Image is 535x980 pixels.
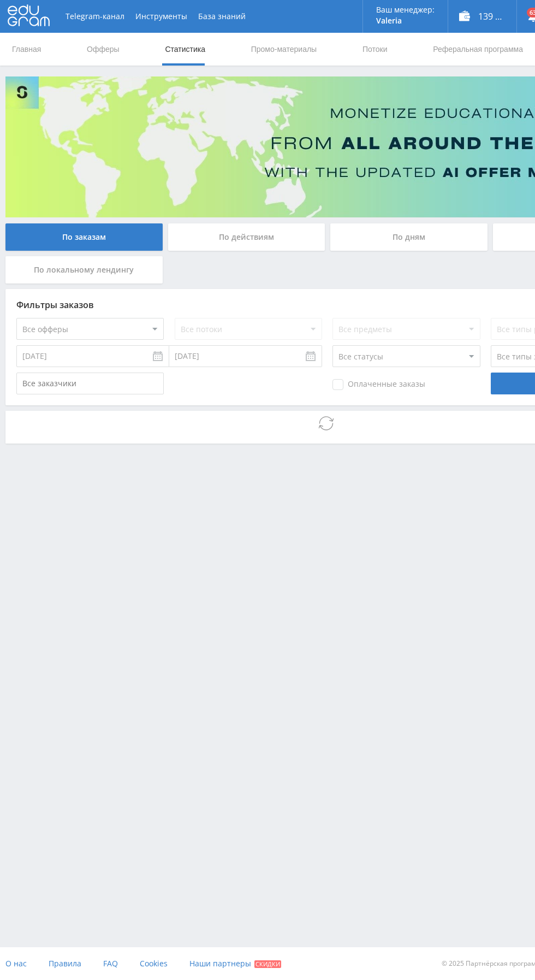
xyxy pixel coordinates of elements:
p: Valeria [376,16,435,25]
span: Наши партнеры [189,958,251,969]
span: О нас [5,958,27,969]
a: FAQ [103,947,118,980]
a: Статистика [164,33,206,66]
span: Скидки [254,960,281,968]
a: Наши партнеры Скидки [189,947,281,980]
div: По действиям [168,223,325,251]
input: Все заказчики [16,373,164,394]
a: Офферы [86,33,121,66]
a: Реферальная программа [432,33,524,66]
span: Cookies [140,958,168,969]
div: По дням [330,223,488,251]
span: FAQ [103,958,118,969]
div: По локальному лендингу [5,256,163,284]
a: Правила [49,947,81,980]
a: Промо-материалы [250,33,318,66]
a: Потоки [361,33,389,66]
a: О нас [5,947,27,980]
a: Cookies [140,947,168,980]
span: Оплаченные заказы [332,379,425,390]
span: Правила [49,958,81,969]
div: По заказам [5,223,163,251]
p: Ваш менеджер: [376,5,435,14]
a: Главная [11,33,42,66]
